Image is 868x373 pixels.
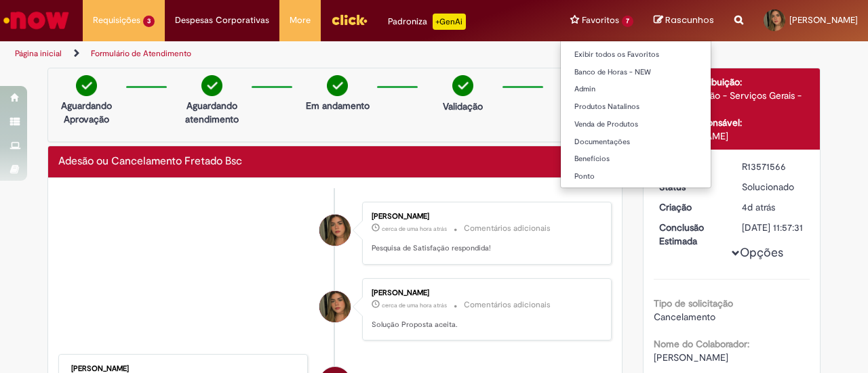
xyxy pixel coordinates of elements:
p: Aguardando Aprovação [54,99,119,126]
p: +GenAi [433,14,466,30]
div: Luana Ramos Bertolini [319,215,351,246]
div: [PERSON_NAME] [71,365,297,373]
div: [PERSON_NAME] [654,129,810,143]
a: Exibir todos os Favoritos [561,47,711,62]
div: R13571566 [742,160,805,173]
span: 3 [143,16,155,27]
div: Solucionado [742,180,805,194]
a: Documentações [561,135,711,150]
span: cerca de uma hora atrás [382,225,447,233]
a: Ponto [561,169,711,184]
span: Rascunhos [665,14,714,26]
span: [PERSON_NAME] [789,14,858,26]
a: Formulário de Atendimento [91,48,191,59]
h2: Adesão ou Cancelamento Fretado Bsc Histórico de tíquete [58,156,242,168]
p: Em andamento [306,99,370,112]
div: [PERSON_NAME] [372,289,597,297]
b: Nome do Colaborador: [654,338,749,350]
span: Favoritos [582,14,619,27]
img: check-circle-green.png [76,75,97,96]
p: Aguardando atendimento [179,99,245,126]
ul: Trilhas de página [10,41,568,66]
dt: Conclusão Estimada [649,221,732,248]
ul: Favoritos [560,41,711,188]
img: check-circle-green.png [327,75,348,96]
img: click_logo_yellow_360x200.png [331,9,368,30]
time: 26/09/2025 16:23:24 [742,201,775,213]
span: cerca de uma hora atrás [382,301,447,309]
a: Benefícios [561,152,711,167]
a: Banco de Horas - NEW [561,65,711,80]
span: 7 [622,16,633,27]
a: Produtos Natalinos [561,100,711,114]
a: Rascunhos [654,14,714,27]
small: Comentários adicionais [464,223,551,234]
span: Requisições [93,14,140,27]
img: ServiceNow [1,7,71,34]
span: Cancelamento [654,311,715,323]
b: Tipo de solicitação [654,297,733,309]
div: Luana Ramos Bertolini [319,291,351,322]
span: 4d atrás [742,201,775,213]
a: Página inicial [15,48,62,59]
div: Padroniza [388,14,466,30]
img: check-circle-green.png [452,75,473,96]
span: [PERSON_NAME] [654,351,728,364]
small: Comentários adicionais [464,299,551,311]
a: Venda de Produtos [561,117,711,132]
p: Pesquisa de Satisfação respondida! [372,243,597,254]
div: [DATE] 11:57:31 [742,221,805,234]
p: Validação [443,100,483,113]
div: [PERSON_NAME] [372,213,597,221]
p: Solução Proposta aceita. [372,320,597,330]
a: Admin [561,82,711,97]
div: Gente e Gestão - Serviços Gerais - Facilities CSC [654,89,810,116]
span: More [290,14,311,27]
div: Grupo de Atribuição: [654,75,810,89]
img: check-circle-green.png [201,75,222,96]
div: Analista responsável: [654,116,810,129]
span: Despesas Corporativas [175,14,269,27]
dt: Criação [649,200,732,214]
div: 26/09/2025 16:23:24 [742,200,805,214]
